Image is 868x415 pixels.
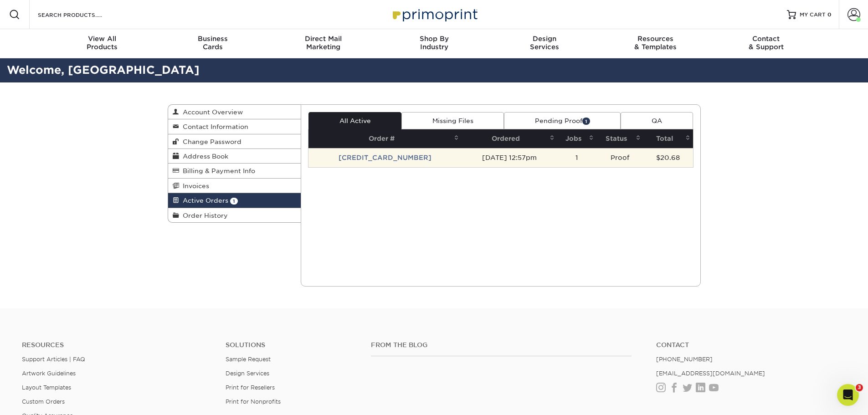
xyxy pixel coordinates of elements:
[168,179,301,193] a: Invoices
[711,29,822,58] a: Contact& Support
[168,149,301,164] a: Address Book
[489,35,600,51] div: Services
[157,35,268,43] span: Business
[837,384,859,406] iframe: Intercom live chat
[168,208,301,222] a: Order History
[308,129,462,148] th: Order #
[596,129,644,148] th: Status
[643,148,693,167] td: $20.68
[226,384,275,391] a: Print for Resellers
[179,182,209,190] span: Invoices
[157,29,268,58] a: BusinessCards
[168,119,301,134] a: Contact Information
[656,370,765,377] a: [EMAIL_ADDRESS][DOMAIN_NAME]
[379,29,489,58] a: Shop ByIndustry
[856,384,863,391] span: 3
[37,9,126,20] input: SEARCH PRODUCTS.....
[47,35,158,51] div: Products
[226,341,357,349] h4: Solutions
[22,356,85,363] a: Support Articles | FAQ
[800,11,826,19] span: MY CART
[168,134,301,149] a: Change Password
[22,384,71,391] a: Layout Templates
[827,11,832,18] span: 0
[600,35,711,51] div: & Templates
[600,35,711,43] span: Resources
[308,112,401,129] a: All Active
[462,129,557,148] th: Ordered
[47,35,158,43] span: View All
[557,148,596,167] td: 1
[379,35,489,51] div: Industry
[226,398,281,405] a: Print for Nonprofits
[157,35,268,51] div: Cards
[596,148,644,167] td: Proof
[462,148,557,167] td: [DATE] 12:57pm
[557,129,596,148] th: Jobs
[582,118,590,124] span: 1
[371,341,632,349] h4: From the Blog
[168,105,301,119] a: Account Overview
[489,35,600,43] span: Design
[179,108,243,116] span: Account Overview
[643,129,693,148] th: Total
[230,198,238,205] span: 1
[379,35,489,43] span: Shop By
[268,35,379,43] span: Direct Mail
[22,341,212,349] h4: Resources
[47,29,158,58] a: View AllProducts
[389,5,480,24] img: Primoprint
[489,29,600,58] a: DesignServices
[179,197,228,204] span: Active Orders
[168,164,301,178] a: Billing & Payment Info
[656,341,846,349] a: Contact
[168,193,301,208] a: Active Orders 1
[268,35,379,51] div: Marketing
[401,112,504,129] a: Missing Files
[179,167,255,174] span: Billing & Payment Info
[711,35,822,51] div: & Support
[621,112,693,129] a: QA
[179,123,248,130] span: Contact Information
[179,212,228,219] span: Order History
[268,29,379,58] a: Direct MailMarketing
[308,148,462,167] td: [CREDIT_CARD_NUMBER]
[22,370,76,377] a: Artwork Guidelines
[179,138,241,145] span: Change Password
[504,112,621,129] a: Pending Proof1
[226,370,269,377] a: Design Services
[656,356,713,363] a: [PHONE_NUMBER]
[22,398,65,405] a: Custom Orders
[179,153,228,160] span: Address Book
[600,29,711,58] a: Resources& Templates
[226,356,271,363] a: Sample Request
[711,35,822,43] span: Contact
